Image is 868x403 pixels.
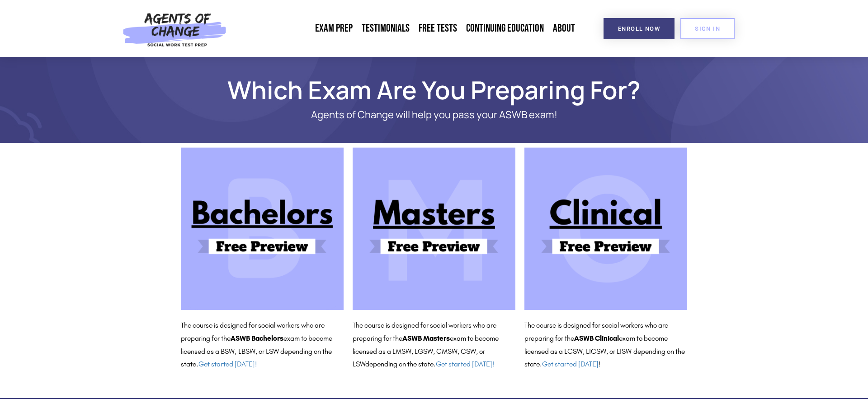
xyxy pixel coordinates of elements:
b: ASWB Bachelors [231,334,283,343]
p: The course is designed for social workers who are preparing for the exam to become licensed as a ... [524,319,687,371]
p: The course is designed for social workers who are preparing for the exam to become licensed as a ... [181,319,344,371]
a: Enroll Now [604,18,675,39]
a: Get started [DATE] [542,360,599,368]
a: SIGN IN [680,18,735,39]
span: Enroll Now [618,26,660,32]
a: About [548,18,580,39]
a: Free Tests [414,18,462,39]
h1: Which Exam Are You Preparing For? [176,79,692,100]
a: Continuing Education [462,18,548,39]
p: Agents of Change will help you pass your ASWB exam! [212,109,656,120]
a: Get started [DATE]! [198,360,257,368]
span: depending on the state. [365,360,494,368]
span: . ! [540,360,600,368]
a: Exam Prep [311,18,357,39]
b: ASWB Clinical [574,334,619,343]
p: The course is designed for social workers who are preparing for the exam to become licensed as a ... [353,319,515,371]
span: SIGN IN [695,26,720,32]
nav: Menu [231,18,580,39]
a: Get started [DATE]! [436,360,494,368]
a: Testimonials [357,18,414,39]
b: ASWB Masters [402,334,450,343]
